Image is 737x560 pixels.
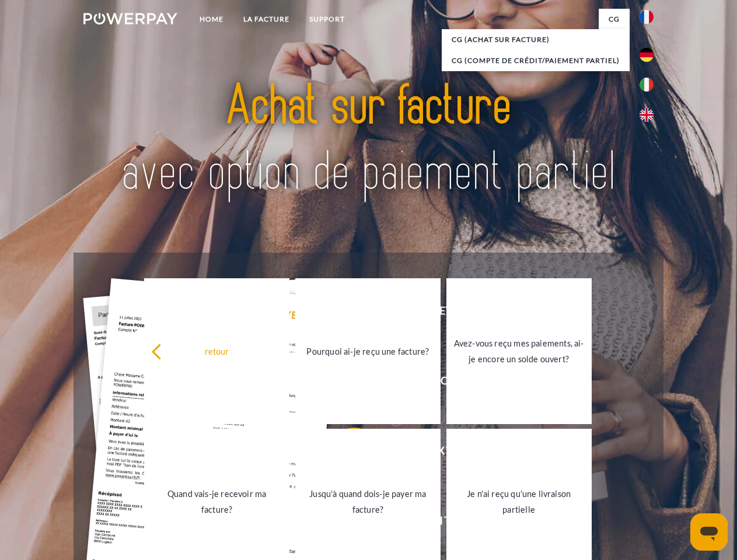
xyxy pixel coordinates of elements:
a: CG (Compte de crédit/paiement partiel) [442,50,630,71]
img: de [640,48,654,62]
a: CG (achat sur facture) [442,29,630,50]
div: Je n'ai reçu qu'une livraison partielle [453,486,585,517]
img: logo-powerpay-white.svg [83,13,177,24]
div: Quand vais-je recevoir ma facture? [151,486,282,517]
img: fr [640,10,654,24]
a: Home [190,9,233,30]
div: Avez-vous reçu mes paiements, ai-je encore un solde ouvert? [453,335,585,367]
a: CG [599,9,630,30]
div: Pourquoi ai-je reçu une facture? [302,343,434,359]
a: Avez-vous reçu mes paiements, ai-je encore un solde ouvert? [446,278,592,424]
img: en [640,108,654,122]
a: Support [299,9,355,30]
img: title-powerpay_fr.svg [111,56,626,223]
img: it [640,78,654,92]
a: LA FACTURE [233,9,299,30]
div: retour [151,343,282,359]
div: Jusqu'à quand dois-je payer ma facture? [302,486,434,517]
iframe: Button to launch messaging window [690,513,728,551]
